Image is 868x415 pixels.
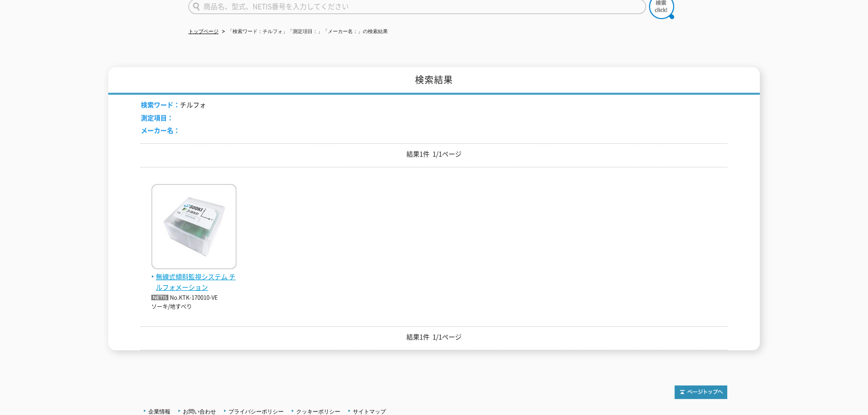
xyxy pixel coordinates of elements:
a: お問い合わせ [183,408,216,414]
p: No.KTK-170010-VE [151,293,237,303]
img: トップページへ [675,385,727,399]
a: プライバシーポリシー [229,408,284,414]
h1: 検索結果 [108,67,760,95]
a: サイトマップ [353,408,386,414]
span: メーカー名： [141,125,180,135]
p: ソーキ/地すべり [151,303,237,311]
li: チルフォ [141,100,206,110]
a: トップページ [188,29,219,34]
li: 「検索ワード：チルフォ」「測定項目：」「メーカー名：」の検索結果 [220,27,388,37]
p: 結果1件 1/1ページ [141,332,727,342]
span: 測定項目： [141,113,173,122]
a: 企業情報 [148,408,170,414]
span: 無線式傾斜監視システム チルフォメーション [151,272,237,293]
a: クッキーポリシー [296,408,340,414]
a: 無線式傾斜監視システム チルフォメーション [151,261,237,292]
img: チルフォメーション [151,184,237,272]
span: 検索ワード： [141,100,180,109]
p: 結果1件 1/1ページ [141,149,727,159]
